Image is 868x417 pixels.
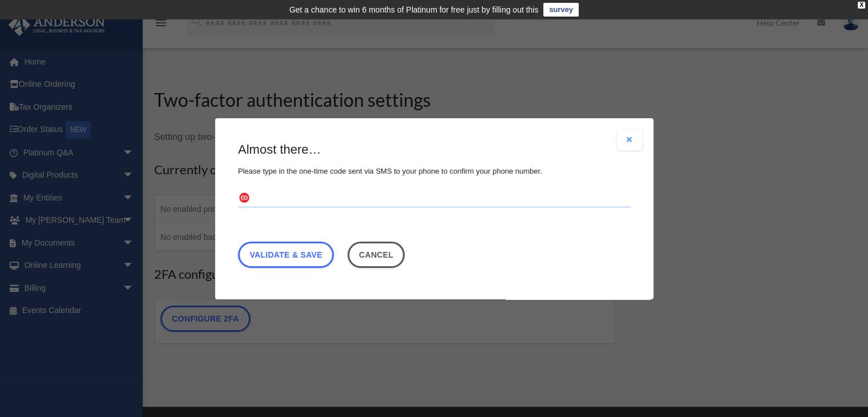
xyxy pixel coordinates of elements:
div: close [858,2,865,9]
p: Please type in the one-time code sent via SMS to your phone to confirm your phone number. [238,164,631,178]
h3: Almost there… [238,141,631,159]
a: Validate & Save [238,241,334,267]
button: Close modal [617,130,642,150]
button: Close this dialog window [347,241,405,267]
a: survey [543,3,579,17]
div: Get a chance to win 6 months of Platinum for free just by filling out this [289,3,539,17]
